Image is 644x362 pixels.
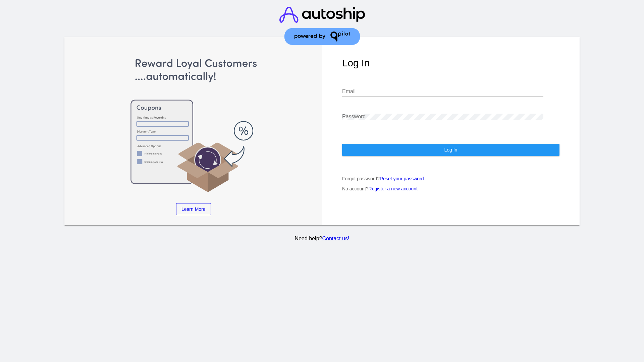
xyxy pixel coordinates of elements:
[369,186,418,191] a: Register a new account
[342,186,559,191] p: No account?
[342,57,559,69] h1: Log In
[342,144,559,156] button: Log In
[444,147,457,153] span: Log In
[176,203,211,215] a: Learn More
[85,57,302,193] img: Apply Coupons Automatically to Scheduled Orders with QPilot
[63,236,581,242] p: Need help?
[342,176,559,181] p: Forgot password?
[342,88,543,95] input: Email
[181,206,206,212] span: Learn More
[380,176,424,181] a: Reset your password
[322,236,349,241] a: Contact us!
